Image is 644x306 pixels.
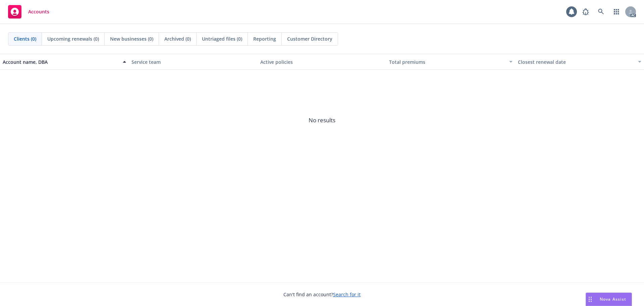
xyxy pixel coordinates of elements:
span: Nova Assist [600,296,626,302]
a: Accounts [5,2,52,21]
div: Service team [131,58,255,65]
button: Total premiums [386,54,515,70]
span: Accounts [28,9,49,14]
a: Switch app [610,5,623,18]
button: Nova Assist [586,293,632,306]
span: Customer Directory [287,35,332,42]
button: Service team [129,54,258,70]
button: Active policies [258,54,386,70]
div: Drag to move [586,293,594,306]
span: Archived (0) [164,35,191,42]
span: New businesses (0) [110,35,153,42]
a: Search [594,5,608,18]
div: Closest renewal date [518,58,634,65]
span: Upcoming renewals (0) [47,35,99,42]
a: Search for it [333,291,361,298]
span: Can't find an account? [283,291,361,298]
button: Closest renewal date [515,54,644,70]
span: Untriaged files (0) [202,35,242,42]
span: Reporting [253,35,276,42]
div: Total premiums [389,58,505,65]
a: Report a Bug [579,5,592,18]
span: Clients (0) [14,35,36,42]
div: Account name, DBA [3,58,119,65]
div: Active policies [260,58,384,65]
